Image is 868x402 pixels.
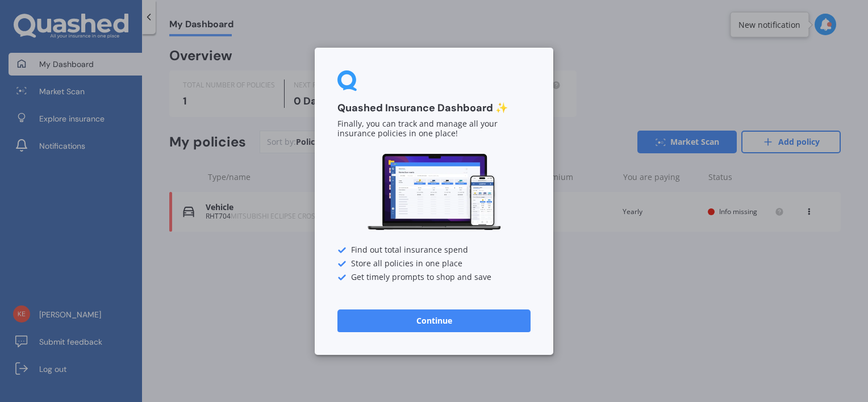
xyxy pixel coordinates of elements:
[366,152,502,232] img: Dashboard
[337,102,531,115] h3: Quashed Insurance Dashboard ✨
[337,259,531,268] div: Store all policies in one place
[337,309,531,332] button: Continue
[337,119,531,139] p: Finally, you can track and manage all your insurance policies in one place!
[337,245,531,254] div: Find out total insurance spend
[337,273,531,282] div: Get timely prompts to shop and save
